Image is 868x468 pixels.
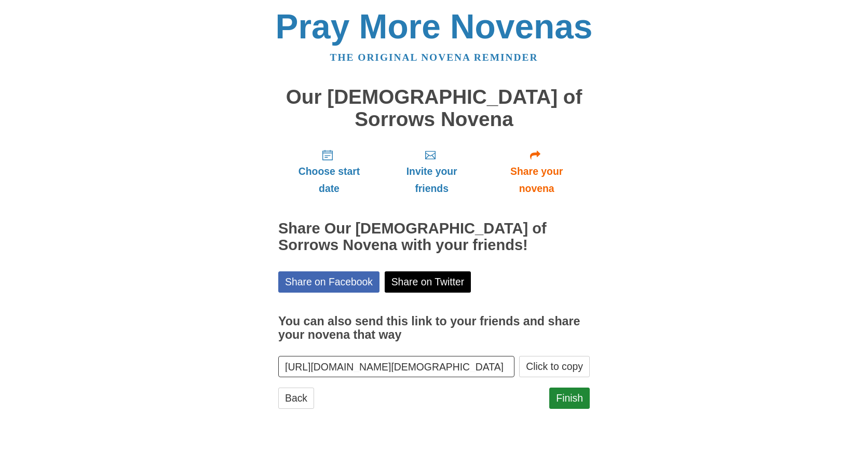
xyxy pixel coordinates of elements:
a: Choose start date [278,141,380,202]
span: Share your novena [494,163,579,197]
span: Choose start date [289,163,370,197]
a: Back [278,388,314,409]
h2: Share Our [DEMOGRAPHIC_DATA] of Sorrows Novena with your friends! [278,221,590,254]
a: Share your novena [483,141,590,202]
a: Share on Twitter [385,271,471,293]
h3: You can also send this link to your friends and share your novena that way [278,315,590,341]
a: Pray More Novenas [276,7,593,46]
a: The original novena reminder [330,52,538,63]
a: Finish [549,388,590,409]
button: Click to copy [519,356,590,377]
h1: Our [DEMOGRAPHIC_DATA] of Sorrows Novena [278,86,590,130]
a: Share on Facebook [278,271,379,293]
span: Invite your friends [390,163,473,197]
a: Invite your friends [380,141,483,202]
